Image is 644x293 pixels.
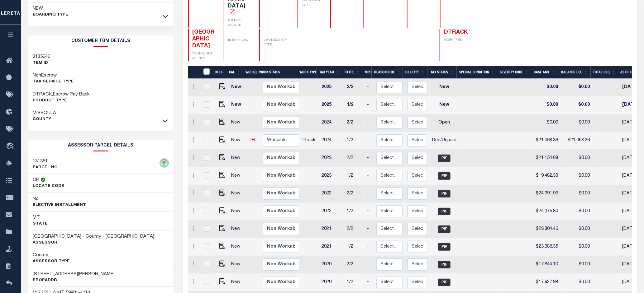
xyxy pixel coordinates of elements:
h3: NonEscrow [33,72,74,79]
td: - [365,274,374,291]
th: WorkQ [243,66,257,79]
span: PIF [438,172,451,180]
td: $21,068.36 [533,132,561,150]
p: TBM ID [33,60,50,66]
p: AGENCY WEBSITE [228,18,252,28]
td: $0.00 [561,79,593,96]
span: PIF [438,226,451,233]
span: PIF [438,155,451,162]
td: 1/2 [344,132,365,150]
td: New [229,274,246,291]
th: Total DLQ: activate to sort column ascending [591,66,618,79]
td: 2/2 [344,256,365,274]
p: DELINQUENT AGENCY [193,52,216,61]
td: $24,475.80 [533,203,561,221]
td: New [229,221,246,238]
td: 2020 [319,256,344,274]
p: Tax Service Type [33,79,74,85]
th: Work Status [257,66,299,79]
td: New [229,238,246,256]
span: PIF [438,208,451,215]
p: County [33,116,56,123]
td: 2023 [319,150,344,167]
td: New [229,256,246,274]
td: $0.00 [561,238,593,256]
h2: ASSESSOR PARCEL DETAILS [28,140,174,151]
td: New [229,114,246,132]
td: New [229,132,246,150]
h3: [STREET_ADDRESS][PERSON_NAME] [33,271,115,277]
td: - [365,96,374,114]
p: BOARDING TYPE [33,12,69,18]
h3: [GEOGRAPHIC_DATA] - County - [GEOGRAPHIC_DATA] [33,234,155,240]
th: Work Type [297,66,317,79]
td: $0.00 [533,96,561,114]
a: DEL [249,138,257,142]
h3: DTRACK,Escrow Pay Back [33,91,90,98]
td: 2021 [319,238,344,256]
td: - [365,79,374,96]
th: Balance Due: activate to sort column ascending [559,66,591,79]
td: - [365,221,374,238]
th: CAL: activate to sort column ascending [227,66,243,79]
span: PIF [438,279,451,286]
h2: CUSTOMER TBM DETAILS [28,35,174,47]
td: 2/2 [344,150,365,167]
td: New [430,96,459,114]
p: PropAddr [33,277,115,284]
p: Product Type [33,98,90,104]
td: - [365,238,374,256]
td: $0.00 [561,96,593,114]
span: PIF [438,190,451,198]
td: $0.00 [561,150,593,167]
td: Due/Unpaid [430,132,459,150]
td: 2/2 [344,221,365,238]
th: BillType: activate to sort column ascending [403,66,427,79]
p: In Bankruptcy [228,38,252,43]
th: ReasonCode: activate to sort column ascending [372,66,403,79]
td: - [365,167,374,185]
td: 2/2 [344,185,365,203]
p: State [33,221,48,227]
td: 2024 [319,114,344,132]
td: $21,154.68 [533,150,561,167]
td: $24,391.93 [533,185,561,203]
td: $17,844.10 [533,256,561,274]
td: $0.00 [533,114,561,132]
td: 2020 [319,274,344,291]
td: $0.00 [561,274,593,291]
td: 2022 [319,185,344,203]
td: $0.00 [561,114,593,132]
td: $23,304.46 [533,221,561,238]
td: New [229,185,246,203]
span: PIF [438,243,451,251]
td: $0.00 [561,167,593,185]
td: 1/2 [344,274,365,291]
td: - [365,203,374,221]
td: 2/2 [344,114,365,132]
p: Locate Code [33,183,64,189]
p: Assessor Type [33,258,70,265]
i: travel_explore [6,142,16,151]
td: 2/2 [344,79,365,96]
td: New [229,79,246,96]
td: 1/2 [344,238,365,256]
p: Elective Installment [33,202,86,208]
th: MPO [362,66,372,79]
th: Base Amt: activate to sort column ascending [531,66,559,79]
td: 1/2 [344,96,365,114]
th: Tax Year: activate to sort column ascending [317,66,342,79]
td: Open [430,114,459,132]
h3: MT [33,215,48,221]
td: $17,927.98 [533,274,561,291]
td: 2025 [319,96,344,114]
td: - [365,185,374,203]
span: PIF [438,261,451,268]
h3: County [33,252,70,258]
td: $0.00 [561,203,593,221]
td: 1/2 [344,167,365,185]
td: - [365,132,374,150]
td: 2022 [319,203,344,221]
td: New [430,79,459,96]
td: New [229,203,246,221]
